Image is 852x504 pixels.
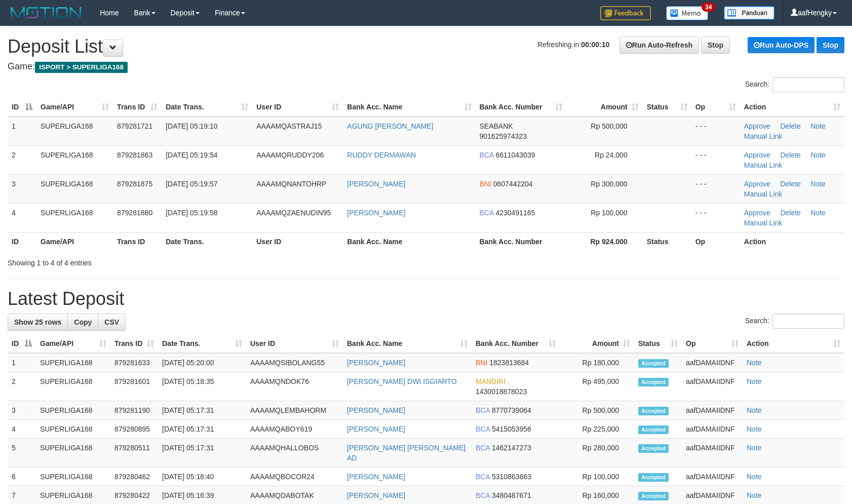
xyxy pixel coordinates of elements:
a: Show 25 rows [8,314,68,331]
span: Copy 1430018878023 to clipboard [476,387,527,396]
td: Rp 100,000 [560,468,634,486]
td: aafDAMAIIDNF [682,401,743,420]
a: Approve [744,151,770,159]
td: SUPERLIGA168 [36,203,113,232]
span: Copy 6611043039 to clipboard [495,151,535,159]
th: Trans ID: activate to sort column ascending [110,334,158,353]
label: Search: [745,77,844,92]
th: Bank Acc. Number: activate to sort column ascending [472,334,560,353]
td: - - - [691,117,740,146]
a: [PERSON_NAME] [347,473,405,481]
span: BCA [476,444,490,452]
th: Op [691,232,740,251]
span: Accepted [638,378,669,386]
td: AAAAMQABOY619 [246,420,343,439]
a: Manual Link [744,132,783,140]
td: aafDAMAIIDNF [682,468,743,486]
th: Trans ID [113,232,162,251]
span: [DATE] 05:19:10 [166,122,217,130]
th: Action: activate to sort column ascending [743,334,844,353]
img: Feedback.jpg [600,6,651,20]
span: [DATE] 05:19:57 [166,180,217,188]
a: Note [747,425,762,433]
h1: Deposit List [8,36,844,57]
a: [PERSON_NAME] [PERSON_NAME] AD [347,444,466,462]
a: Manual Link [744,219,783,227]
td: 5 [8,439,36,468]
a: Delete [780,180,800,188]
span: Copy 4230491165 to clipboard [495,209,535,217]
span: BCA [480,209,494,217]
span: Copy 0607442204 to clipboard [493,180,533,188]
td: 879280511 [110,439,158,468]
a: [PERSON_NAME] [347,406,405,414]
td: SUPERLIGA168 [36,353,110,372]
th: Status: activate to sort column ascending [643,98,691,117]
a: RUDDY DERMAWAN [347,151,416,159]
td: Rp 495,000 [560,372,634,401]
td: SUPERLIGA168 [36,439,110,468]
td: [DATE] 05:17:31 [158,401,246,420]
span: Copy [74,318,92,326]
a: Note [810,122,826,130]
span: Rp 100,000 [591,209,627,217]
th: Bank Acc. Number [476,232,566,251]
td: - - - [691,145,740,174]
input: Search: [772,314,844,329]
a: [PERSON_NAME] [347,180,405,188]
span: AAAAMQRUDDY206 [256,151,324,159]
th: Game/API: activate to sort column ascending [36,334,110,353]
span: Accepted [638,444,669,453]
span: AAAAMQNANTOHRP [256,180,326,188]
a: Stop [817,37,844,53]
th: User ID [252,232,343,251]
td: SUPERLIGA168 [36,372,110,401]
span: ISPORT > SUPERLIGA168 [35,62,128,73]
a: Note [810,209,826,217]
th: Amount: activate to sort column ascending [566,98,643,117]
th: Game/API: activate to sort column ascending [36,98,113,117]
th: Date Trans.: activate to sort column ascending [158,334,246,353]
span: Copy 1823813684 to clipboard [489,359,529,367]
span: Copy 3480487671 to clipboard [492,491,531,499]
td: - - - [691,203,740,232]
a: [PERSON_NAME] DWI ISGIARTO [347,377,457,385]
a: Manual Link [744,161,783,169]
span: [DATE] 05:19:58 [166,209,217,217]
td: [DATE] 05:17:31 [158,439,246,468]
td: - - - [691,174,740,203]
a: Approve [744,122,770,130]
th: Rp 924.000 [566,232,643,251]
a: Note [747,377,762,385]
a: Stop [701,36,730,54]
a: Run Auto-DPS [748,37,815,53]
th: Amount: activate to sort column ascending [560,334,634,353]
td: Rp 280,000 [560,439,634,468]
td: 3 [8,174,36,203]
td: 2 [8,145,36,174]
td: 6 [8,468,36,486]
td: AAAAMQLEMBAHORM [246,401,343,420]
th: Bank Acc. Name [343,232,475,251]
span: [DATE] 05:19:54 [166,151,217,159]
th: Action: activate to sort column ascending [740,98,844,117]
td: [DATE] 05:18:35 [158,372,246,401]
a: Run Auto-Refresh [619,36,699,54]
td: 1 [8,353,36,372]
span: BCA [476,491,490,499]
a: Note [747,359,762,367]
td: AAAAMQSIBOLANG55 [246,353,343,372]
span: SEABANK [480,122,513,130]
a: [PERSON_NAME] [347,491,405,499]
th: ID [8,232,36,251]
img: Button%20Memo.svg [666,6,709,20]
span: CSV [104,318,119,326]
span: BCA [480,151,494,159]
a: Delete [780,151,800,159]
a: Note [747,491,762,499]
span: BNI [476,359,487,367]
td: 879281601 [110,372,158,401]
td: 4 [8,420,36,439]
a: Note [747,406,762,414]
td: SUPERLIGA168 [36,468,110,486]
